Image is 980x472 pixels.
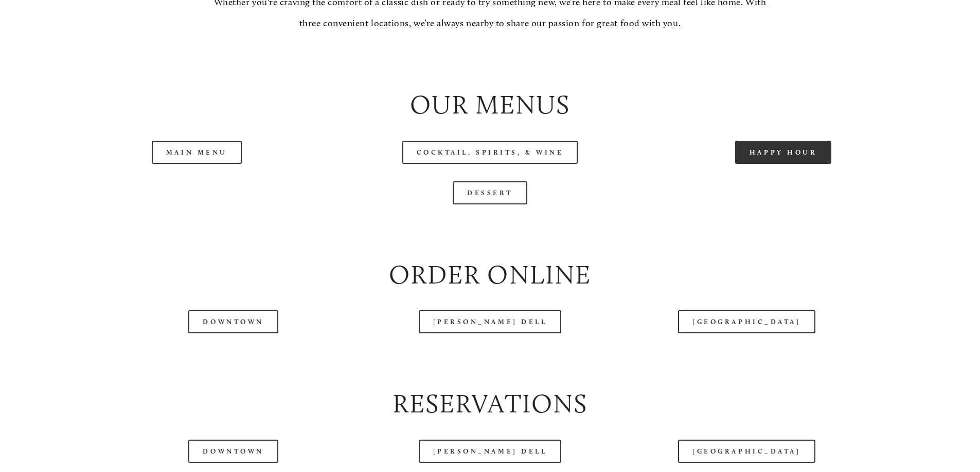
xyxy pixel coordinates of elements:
[678,310,815,333] a: [GEOGRAPHIC_DATA]
[188,440,278,463] a: Downtown
[402,141,578,164] a: Cocktail, Spirits, & Wine
[453,181,527,204] a: Dessert
[188,310,278,333] a: Downtown
[59,87,921,123] h2: Our Menus
[419,310,562,333] a: [PERSON_NAME] Dell
[152,141,242,164] a: Main Menu
[59,386,921,422] h2: Reservations
[735,141,832,164] a: Happy Hour
[678,440,815,463] a: [GEOGRAPHIC_DATA]
[419,440,562,463] a: [PERSON_NAME] Dell
[59,257,921,293] h2: Order Online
